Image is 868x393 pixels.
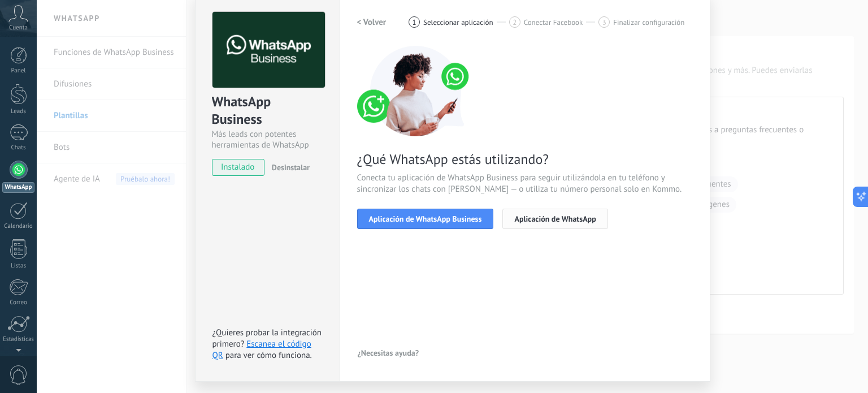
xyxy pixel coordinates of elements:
button: Aplicación de WhatsApp Business [357,209,494,229]
div: WhatsApp Business [212,93,323,129]
img: connect number [357,46,476,136]
span: ¿Quieres probar la integración primero? [212,327,322,349]
div: Chats [2,144,35,152]
img: logo_main.png [212,12,325,88]
span: ¿Necesitas ayuda? [358,349,419,357]
div: Correo [2,299,35,306]
span: Finalizar configuración [613,18,684,27]
span: Aplicación de WhatsApp Business [369,215,482,223]
span: para ver cómo funciona. [225,350,312,361]
div: Panel [2,67,35,75]
span: 3 [602,18,606,27]
div: Leads [2,108,35,115]
a: Escanea el código QR [212,339,311,361]
button: Aplicación de WhatsApp [502,209,607,229]
button: ¿Necesitas ayuda? [357,344,420,361]
span: Cuenta [9,24,28,32]
h2: < Volver [357,17,387,28]
span: 1 [413,18,416,27]
span: Aplicación de WhatsApp [514,215,596,223]
span: 2 [513,18,517,27]
div: WhatsApp [2,182,34,193]
div: Listas [2,262,35,270]
div: Estadísticas [2,336,35,343]
span: ¿Qué WhatsApp estás utilizando? [357,150,693,168]
div: Calendario [2,223,35,230]
span: Desinstalar [272,162,310,172]
span: Conecta tu aplicación de WhatsApp Business para seguir utilizándola en tu teléfono y sincronizar ... [357,172,693,195]
span: Seleccionar aplicación [423,18,493,27]
button: Desinstalar [267,159,310,176]
div: Más leads con potentes herramientas de WhatsApp [212,129,323,150]
button: < Volver [357,12,387,32]
span: Conectar Facebook [524,18,583,27]
span: instalado [212,159,264,176]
